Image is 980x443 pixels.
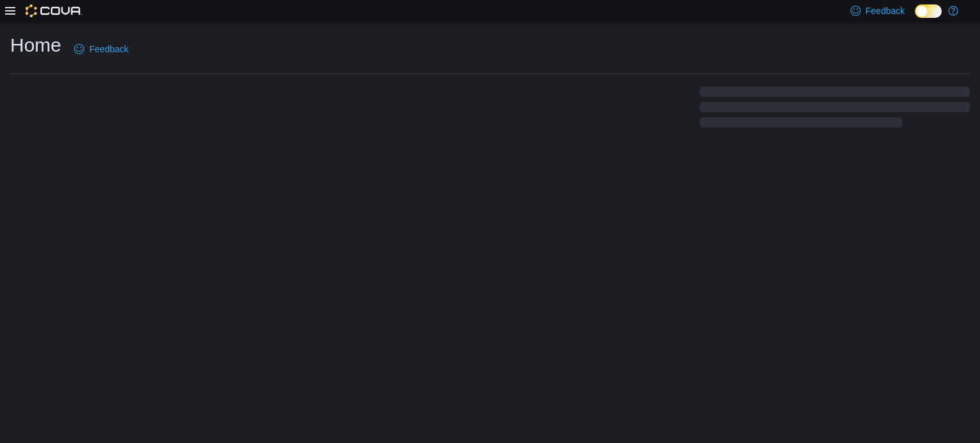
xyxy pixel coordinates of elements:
span: Feedback [89,43,128,55]
span: Loading [700,89,970,130]
h1: Home [10,33,61,58]
a: Feedback [69,36,133,62]
img: Cova [26,4,82,17]
input: Dark Mode [915,4,942,18]
span: Feedback [866,4,905,17]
